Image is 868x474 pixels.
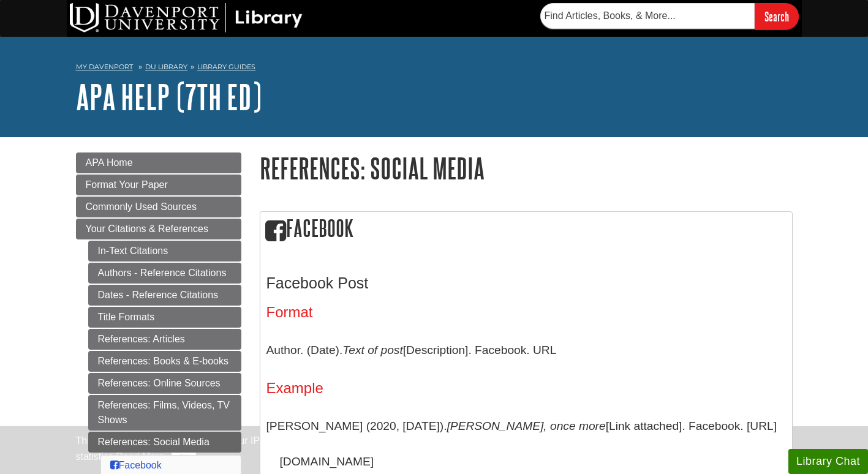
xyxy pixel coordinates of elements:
i: [PERSON_NAME], once more [447,419,606,432]
a: Commonly Used Sources [76,197,241,217]
a: APA Home [76,152,241,173]
a: References: Online Sources [88,373,241,394]
span: Format Your Paper [86,179,168,190]
nav: breadcrumb [76,59,793,78]
h1: References: Social Media [260,152,793,184]
input: Search [755,3,799,29]
a: My Davenport [76,62,133,72]
a: References: Articles [88,329,241,350]
span: APA Home [86,157,133,168]
span: Your Citations & References [86,224,208,234]
h4: Format [266,304,786,320]
button: Library Chat [788,449,868,474]
a: Dates - Reference Citations [88,285,241,306]
a: DU Library [145,62,187,71]
i: Text of post [342,344,403,356]
a: References: Books & E-books [88,351,241,372]
h4: Example [266,380,786,396]
img: DU Library [70,3,303,32]
h3: Facebook Post [266,274,786,292]
h2: Facebook [260,212,792,247]
input: Find Articles, Books, & More... [540,3,755,29]
a: Title Formats [88,307,241,328]
span: Commonly Used Sources [86,201,197,212]
a: References: Social Media [88,432,241,453]
a: Facebook [110,460,162,470]
p: Author. (Date). [Description]. Facebook. URL [266,333,786,368]
a: Authors - Reference Citations [88,263,241,284]
a: In-Text Citations [88,241,241,261]
a: References: Films, Videos, TV Shows [88,395,241,431]
a: Your Citations & References [76,219,241,239]
a: Format Your Paper [76,175,241,195]
form: Searches DU Library's articles, books, and more [540,3,799,29]
a: Library Guides [197,62,255,71]
a: APA Help (7th Ed) [76,78,262,116]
